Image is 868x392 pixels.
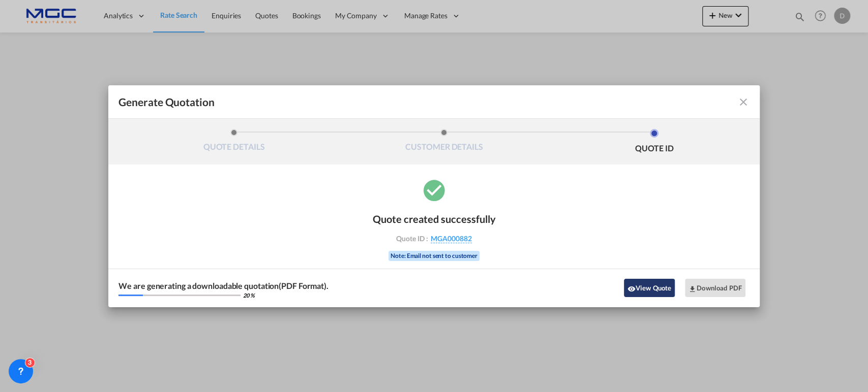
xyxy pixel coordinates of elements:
[375,234,493,243] div: Quote ID :
[737,96,750,108] md-icon: icon-close fg-AAA8AD cursor m-0
[627,285,636,293] md-icon: icon-eye
[388,251,480,261] div: Note: Email not sent to customer
[108,85,759,307] md-dialog: Generate QuotationQUOTE ...
[243,292,255,298] div: 20 %
[685,279,745,297] button: Download PDF
[422,177,447,203] md-icon: icon-checkbox-marked-circle
[118,282,328,290] div: We are generating a downloadable quotation(PDF Format).
[624,279,675,297] button: icon-eyeView Quote
[339,129,549,156] li: CUSTOMER DETAILS
[373,213,496,225] div: Quote created successfully
[689,285,697,293] md-icon: icon-download
[549,129,759,156] li: QUOTE ID
[129,129,339,156] li: QUOTE DETAILS
[118,95,214,109] span: Generate Quotation
[431,234,472,243] span: MGA000882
